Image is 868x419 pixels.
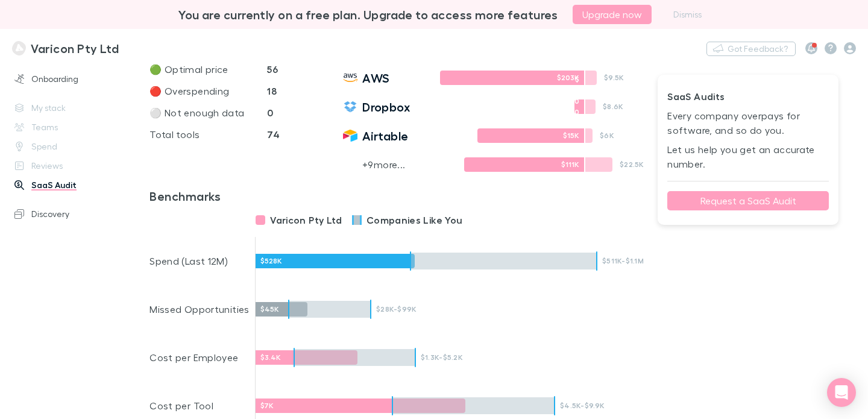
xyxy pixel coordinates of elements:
[667,191,829,210] button: Request a SaaS Audit
[604,74,624,81] p: $9.5K
[267,63,278,75] strong: 56
[256,350,357,365] div: $3.4K
[560,402,612,409] p: $4.5K - $9.9K
[149,106,267,120] p: ⚪ Not enough data
[149,302,255,317] p: Missed Opportunities
[2,204,147,224] a: Discovery
[149,62,267,77] p: 🟢 Optimal price
[267,85,277,97] strong: 18
[666,7,709,22] button: Dismiss
[31,41,119,55] h3: Varicon Pty Ltd
[362,128,409,143] span: Airtable
[464,157,584,172] div: $111K
[667,109,829,137] p: Every company overpays for software, and so do you.
[343,128,433,143] a: Airtable
[178,7,558,22] h3: You are currently on a free plan. Upgrade to access more features
[12,41,26,55] img: Varicon Pty Ltd's Logo
[343,71,433,85] a: AWS
[256,254,415,268] div: $528K
[827,378,856,407] div: Open Intercom Messenger
[149,189,469,203] a: Benchmarks
[667,90,725,102] strong: SaaS Audits
[421,354,473,361] p: $1.3K - $5.2K
[270,214,342,226] strong: Varicon Pty Ltd
[149,254,255,268] p: Spend (Last 12M)
[267,107,273,119] strong: 0
[602,257,654,265] p: $511K - $1.1M
[343,128,357,143] img: Airtable's Logo
[5,34,126,63] a: Varicon Pty Ltd
[343,99,357,114] img: Dropbox's Logo
[267,128,280,140] strong: 74
[366,214,463,226] strong: Companies Like You
[256,399,465,413] div: $7K
[2,69,147,89] a: Onboarding
[603,103,623,110] p: $8.6K
[149,350,255,365] p: Cost per Employee
[573,5,652,24] button: Upgrade now
[343,99,433,114] a: Dropbox
[362,99,410,114] span: Dropbox
[149,399,255,413] p: Cost per Tool
[256,302,307,317] div: $45K
[667,142,829,171] p: Let us help you get an accurate number.
[2,175,147,195] a: SaaS Audit
[477,128,584,143] div: $15K
[362,157,405,172] p: + 9 more...
[706,42,796,56] button: Got Feedback?
[574,99,584,114] div: $500.6
[440,71,584,85] div: $203K
[149,127,267,142] p: Total tools
[376,306,428,313] p: $28K - $99K
[620,161,644,168] p: $22.5K
[362,71,389,85] span: AWS
[600,132,614,139] p: $6K
[149,84,267,98] p: 🔴 Overspending
[343,71,357,85] img: Amazon Web Services's Logo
